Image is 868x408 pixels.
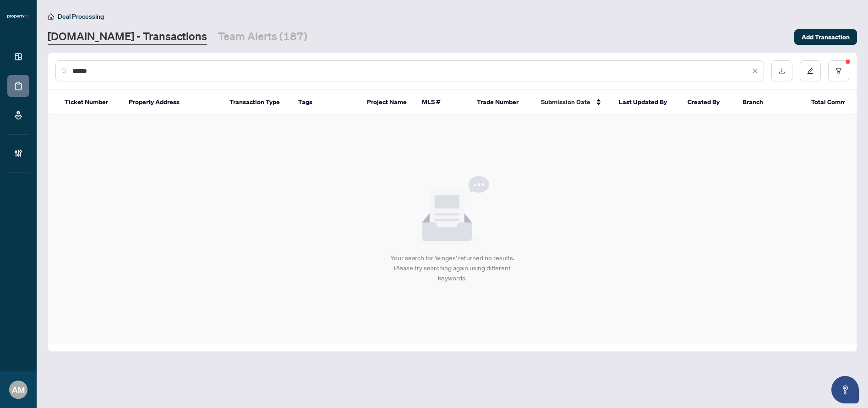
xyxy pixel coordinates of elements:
[48,29,207,45] a: [DOMAIN_NAME] - Transactions
[735,90,804,115] th: Branch
[807,68,813,74] span: edit
[7,14,29,19] img: logo
[121,90,222,115] th: Property Address
[831,376,859,403] button: Open asap
[218,29,307,45] a: Team Alerts (187)
[48,13,54,20] span: home
[835,68,842,74] span: filter
[779,68,785,74] span: download
[800,60,821,81] button: edit
[222,90,291,115] th: Transaction Type
[534,90,611,115] th: Submission Date
[771,60,792,81] button: download
[794,29,857,45] button: Add Transaction
[469,90,534,115] th: Trade Number
[416,176,489,246] img: Null State Icon
[12,383,25,396] span: AM
[291,90,360,115] th: Tags
[680,90,735,115] th: Created By
[390,253,514,283] div: Your search for 'winges' returned no results. Please try searching again using different keywords.
[58,12,104,21] span: Deal Processing
[541,97,590,107] span: Submission Date
[611,90,680,115] th: Last Updated By
[802,30,850,44] span: Add Transaction
[752,68,758,74] span: close
[360,90,415,115] th: Project Name
[415,90,469,115] th: MLS #
[828,60,849,81] button: filter
[57,90,121,115] th: Ticket Number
